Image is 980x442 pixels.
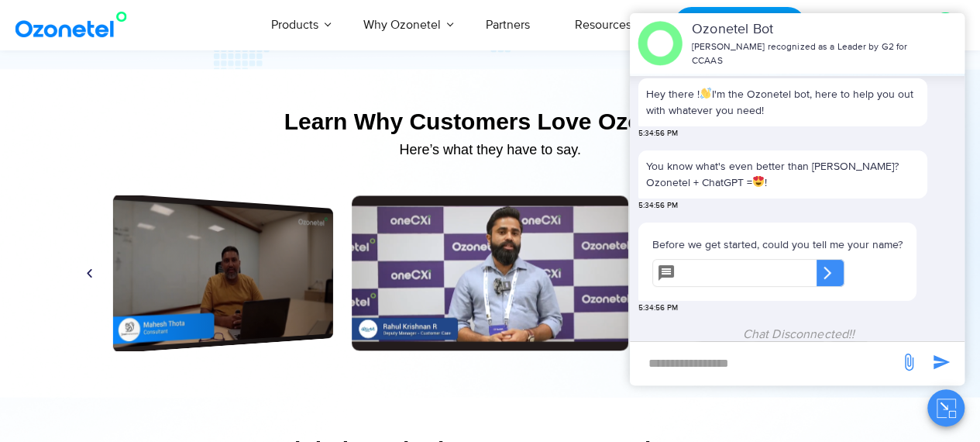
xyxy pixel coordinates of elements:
[700,88,711,98] img: 👋
[646,86,920,119] p: Hey there ! I'm the Ozonetel bot, here to help you out with whatever you need!
[638,200,678,212] span: 5:34:56 PM
[692,40,914,68] p: [PERSON_NAME] recognized as a Leader by G2 for CCAAS
[76,143,905,157] div: Here’s what they have to say.
[673,7,806,43] a: Request a Demo
[926,347,957,378] span: send message
[753,176,764,187] img: 😍
[76,195,905,350] div: Slides
[927,389,965,426] button: Close chat
[76,108,905,135] div: Learn Why Customers Love Ozonetel​
[84,267,95,278] div: Previous slide
[352,195,628,350] div: 5 / 6
[652,237,903,253] p: Before we get started, could you tell me your name?
[352,195,628,350] a: rivem
[638,21,683,66] img: header
[743,326,855,342] span: Chat Disconnected!!
[893,347,924,378] span: send message
[638,128,678,140] span: 5:34:56 PM
[916,38,928,50] span: end chat or minimize
[638,302,678,314] span: 5:34:56 PM
[692,19,914,40] p: Ozonetel Bot
[113,192,333,352] a: Total-Environment.png
[638,350,892,378] div: new-msg-input
[646,158,920,191] p: You know what's even better than [PERSON_NAME]? Ozonetel + ChatGPT = !
[113,192,333,352] div: 4 / 6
